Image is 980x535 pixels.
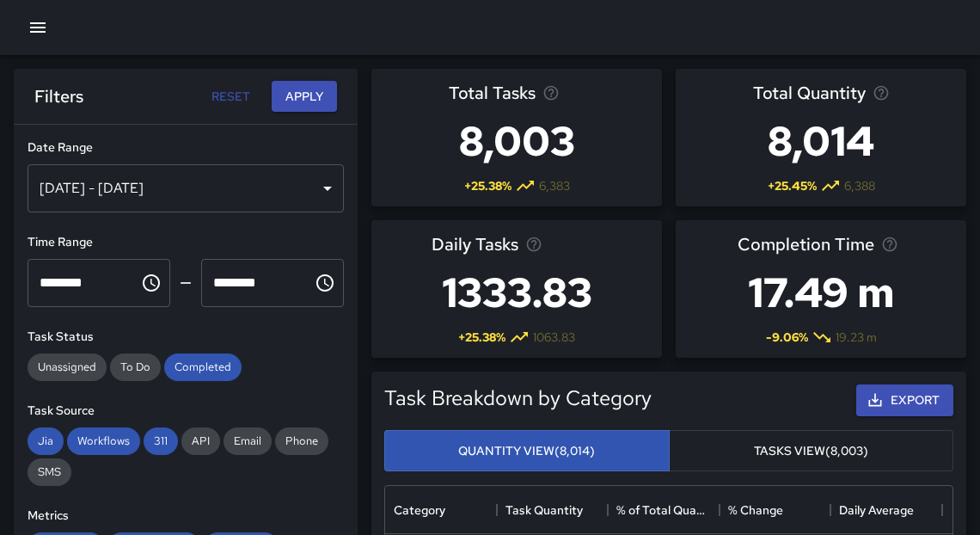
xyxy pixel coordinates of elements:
[839,486,914,534] div: Daily Average
[67,427,140,455] div: Workflows
[384,384,652,412] h5: Task Breakdown by Category
[738,258,905,327] h3: 17.49 m
[768,177,817,194] span: + 25.45 %
[464,177,511,194] span: + 25.38 %
[224,427,272,455] div: Email
[873,84,890,101] svg: Total task quantity in the selected period, compared to the previous period.
[608,486,720,534] div: % of Total Quantity
[134,266,168,300] button: Choose time, selected time is 12:00 AM
[542,84,560,101] svg: Total number of tasks in the selected period, compared to the previous period.
[533,329,575,346] span: 1063.83
[28,138,344,157] h6: Date Range
[449,107,585,175] h3: 8,003
[164,354,242,381] div: Completed
[308,266,342,300] button: Choose time, selected time is 11:59 PM
[275,434,328,448] span: Phone
[28,328,344,347] h6: Task Status
[844,177,875,194] span: 6,388
[28,354,107,381] div: Unassigned
[275,427,328,455] div: Phone
[881,236,898,253] svg: Average time taken to complete tasks in the selected period, compared to the previous period.
[28,164,344,212] div: [DATE] - [DATE]
[836,329,877,346] span: 19.23 m
[432,231,518,258] span: Daily Tasks
[432,258,603,327] h3: 1333.83
[616,486,711,534] div: % of Total Quantity
[28,233,344,252] h6: Time Range
[144,427,178,455] div: 311
[766,329,808,346] span: -9.06 %
[394,486,445,534] div: Category
[738,231,874,258] span: Completion Time
[28,427,64,455] div: Jia
[753,107,890,175] h3: 8,014
[28,360,107,374] span: Unassigned
[181,434,220,448] span: API
[856,384,953,416] button: Export
[203,81,258,113] button: Reset
[144,434,178,448] span: 311
[181,427,220,455] div: API
[34,83,83,110] h6: Filters
[539,177,570,194] span: 6,383
[720,486,831,534] div: % Change
[505,486,583,534] div: Task Quantity
[224,434,272,448] span: Email
[728,486,783,534] div: % Change
[384,430,670,472] button: Quantity View(8,014)
[110,360,161,374] span: To Do
[385,486,497,534] div: Category
[28,434,64,448] span: Jia
[753,79,866,107] span: Total Quantity
[28,464,71,479] span: SMS
[830,486,942,534] div: Daily Average
[497,486,609,534] div: Task Quantity
[28,507,344,526] h6: Metrics
[669,430,954,472] button: Tasks View(8,003)
[110,354,161,381] div: To Do
[525,236,542,253] svg: Average number of tasks per day in the selected period, compared to the previous period.
[449,79,536,107] span: Total Tasks
[164,360,242,374] span: Completed
[28,458,71,486] div: SMS
[28,402,344,421] h6: Task Source
[67,434,140,448] span: Workflows
[272,81,337,113] button: Apply
[458,329,505,346] span: + 25.38 %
